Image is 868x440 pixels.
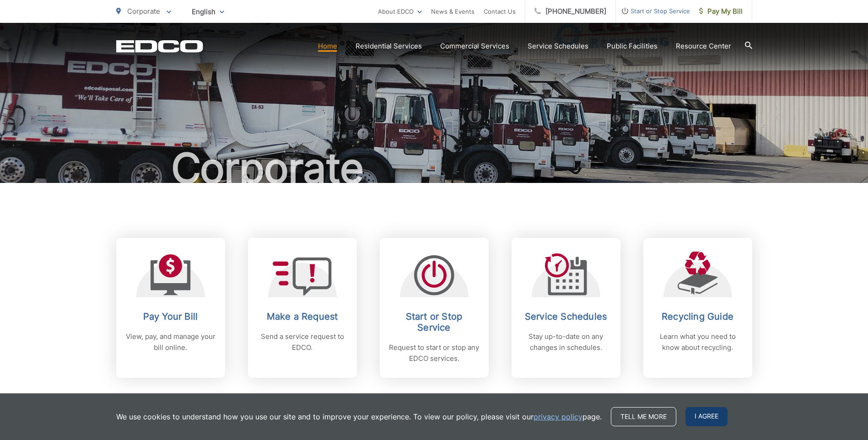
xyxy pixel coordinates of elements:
p: We use cookies to understand how you use our site and to improve your experience. To view our pol... [116,411,602,422]
p: Request to start or stop any EDCO services. [389,342,480,364]
a: Pay Your Bill View, pay, and manage your bill online. [116,238,225,378]
h2: Start or Stop Service [389,311,480,333]
a: Residential Services [356,41,422,52]
a: privacy policy [534,411,582,422]
a: Service Schedules [528,41,588,52]
p: Send a service request to EDCO. [257,331,348,353]
p: Learn what you need to know about recycling. [652,331,743,353]
p: View, pay, and manage your bill online. [125,331,216,353]
a: Commercial Services [440,41,509,52]
a: Make a Request Send a service request to EDCO. [248,238,357,378]
span: Corporate [127,7,160,16]
span: Pay My Bill [699,6,743,17]
a: News & Events [431,6,474,17]
span: English [185,4,231,20]
h1: Corporate [116,145,752,191]
p: Stay up-to-date on any changes in schedules. [521,331,611,353]
a: Tell me more [611,407,676,426]
h2: Pay Your Bill [125,311,216,322]
h2: Recycling Guide [652,311,743,322]
a: Home [318,41,337,52]
a: Contact Us [484,6,516,17]
a: Service Schedules Stay up-to-date on any changes in schedules. [512,238,620,378]
span: I agree [685,407,728,426]
h2: Make a Request [257,311,348,322]
a: Recycling Guide Learn what you need to know about recycling. [643,238,752,378]
a: Resource Center [676,41,731,52]
a: About EDCO [378,6,422,17]
a: EDCD logo. Return to the homepage. [116,40,203,53]
h2: Service Schedules [521,311,611,322]
a: Public Facilities [607,41,658,52]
